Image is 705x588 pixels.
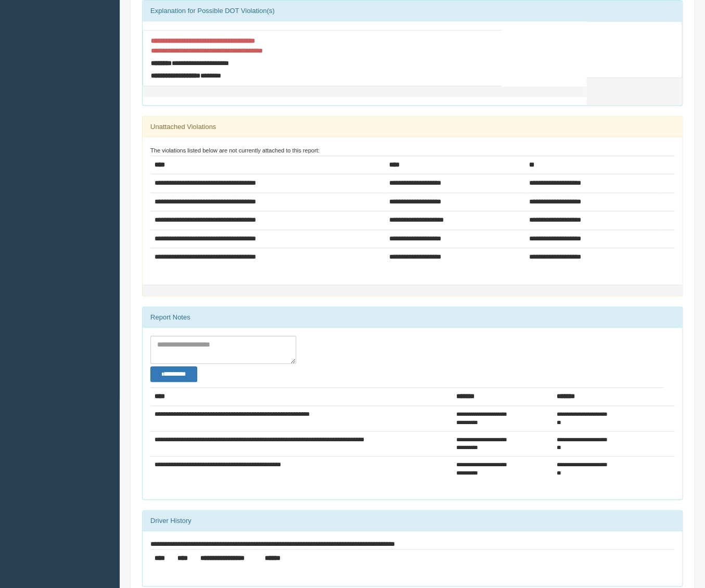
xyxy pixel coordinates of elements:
div: Report Notes [143,307,682,328]
div: Explanation for Possible DOT Violation(s) [143,1,682,21]
div: Unattached Violations [143,117,682,137]
div: Driver History [143,510,682,531]
button: Change Filter Options [150,366,197,382]
small: The violations listed below are not currently attached to this report: [150,147,319,154]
